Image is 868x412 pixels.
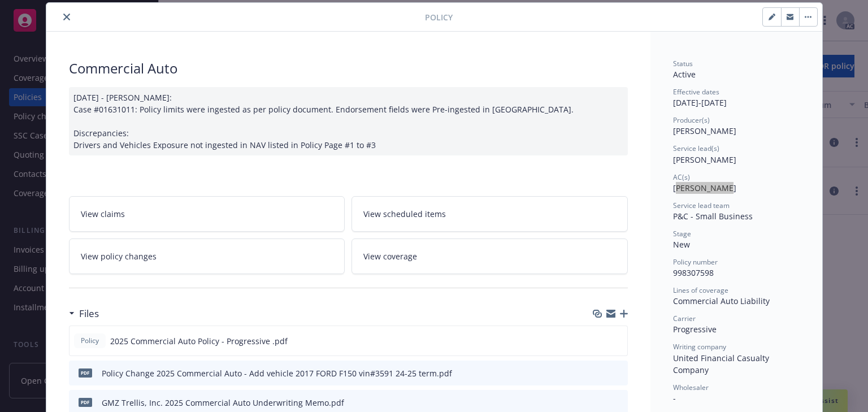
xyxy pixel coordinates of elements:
[613,335,623,347] button: preview file
[673,183,736,193] span: [PERSON_NAME]
[102,397,344,409] div: GMZ Trellis, Inc. 2025 Commercial Auto Underwriting Memo.pdf
[69,238,345,274] a: View policy changes
[69,306,99,321] div: Files
[673,393,676,404] span: -
[81,208,125,220] span: View claims
[594,335,604,347] button: download file
[69,196,345,232] a: View claims
[673,172,690,182] span: AC(s)
[79,336,101,346] span: Policy
[673,295,800,307] div: Commercial Auto Liability
[673,211,753,222] span: P&C - Small Business
[673,267,714,278] span: 998307598
[613,397,623,409] button: preview file
[673,154,736,165] span: [PERSON_NAME]
[595,397,604,409] button: download file
[351,238,628,274] a: View coverage
[363,250,417,262] span: View coverage
[351,196,628,232] a: View scheduled items
[60,10,73,24] button: close
[673,353,771,375] span: United Financial Casualty Company
[79,368,92,377] span: pdf
[81,250,157,262] span: View policy changes
[69,59,628,78] div: Commercial Auto
[673,87,800,109] div: [DATE] - [DATE]
[673,383,709,392] span: Wholesaler
[673,239,690,250] span: New
[79,306,99,321] h3: Files
[673,257,718,267] span: Policy number
[673,285,728,295] span: Lines of coverage
[79,398,92,406] span: pdf
[595,367,604,379] button: download file
[69,87,628,155] div: [DATE] - [PERSON_NAME]: Case #01631011: Policy limits were ingested as per policy document. Endor...
[425,11,453,23] span: Policy
[673,144,719,153] span: Service lead(s)
[363,208,446,220] span: View scheduled items
[673,324,717,335] span: Progressive
[673,69,696,80] span: Active
[673,342,726,352] span: Writing company
[102,367,452,379] div: Policy Change 2025 Commercial Auto - Add vehicle 2017 FORD F150 vin#3591 24-25 term.pdf
[673,125,736,136] span: [PERSON_NAME]
[613,367,623,379] button: preview file
[673,229,691,238] span: Stage
[673,314,696,323] span: Carrier
[673,201,730,210] span: Service lead team
[673,115,710,125] span: Producer(s)
[673,59,693,68] span: Status
[673,87,719,97] span: Effective dates
[110,335,288,347] span: 2025 Commercial Auto Policy - Progressive .pdf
